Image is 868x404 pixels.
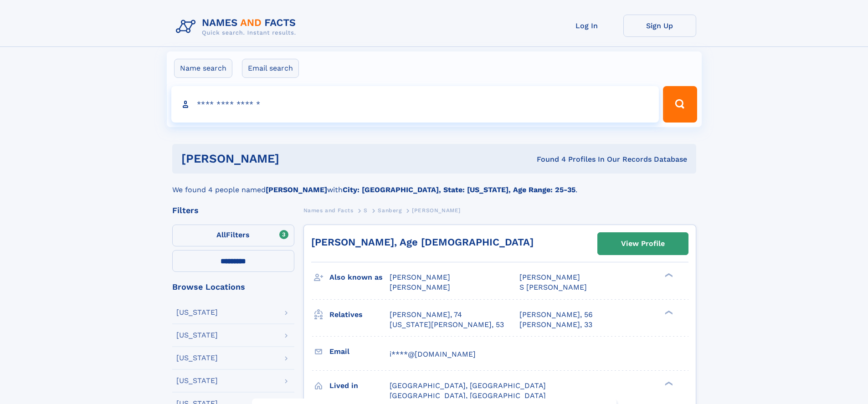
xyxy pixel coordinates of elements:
[598,233,688,255] a: View Profile
[519,273,580,281] span: [PERSON_NAME]
[390,320,504,330] a: [US_STATE][PERSON_NAME], 53
[378,205,401,216] a: Sanberg
[181,153,408,164] h1: [PERSON_NAME]
[174,59,232,78] label: Name search
[621,233,665,254] div: View Profile
[364,207,368,214] span: S
[364,205,368,216] a: S
[390,391,546,400] span: [GEOGRAPHIC_DATA], [GEOGRAPHIC_DATA]
[329,270,390,285] h3: Also known as
[390,310,462,320] a: [PERSON_NAME], 74
[172,206,294,215] div: Filters
[216,230,226,239] span: All
[390,381,546,390] span: [GEOGRAPHIC_DATA], [GEOGRAPHIC_DATA]
[663,86,697,123] button: Search Button
[519,320,592,330] a: [PERSON_NAME], 33
[343,185,575,194] b: City: [GEOGRAPHIC_DATA], State: [US_STATE], Age Range: 25-35
[266,185,327,194] b: [PERSON_NAME]
[519,283,587,291] span: S [PERSON_NAME]
[412,207,461,214] span: [PERSON_NAME]
[329,378,390,394] h3: Lived in
[390,283,450,291] span: [PERSON_NAME]
[176,309,218,316] div: [US_STATE]
[242,59,299,78] label: Email search
[408,154,687,164] div: Found 4 Profiles In Our Records Database
[329,307,390,322] h3: Relatives
[176,354,218,362] div: [US_STATE]
[176,377,218,384] div: [US_STATE]
[623,15,696,37] a: Sign Up
[663,272,673,278] div: ❯
[172,225,294,246] label: Filters
[390,273,450,281] span: [PERSON_NAME]
[329,344,390,359] h3: Email
[171,86,659,123] input: search input
[378,207,401,214] span: Sanberg
[663,309,673,315] div: ❯
[172,15,303,39] img: Logo Names and Facts
[663,380,673,386] div: ❯
[550,15,623,37] a: Log In
[519,310,593,320] a: [PERSON_NAME], 56
[311,236,534,248] a: [PERSON_NAME], Age [DEMOGRAPHIC_DATA]
[303,205,354,216] a: Names and Facts
[176,332,218,339] div: [US_STATE]
[172,283,294,291] div: Browse Locations
[172,174,696,195] div: We found 4 people named with .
